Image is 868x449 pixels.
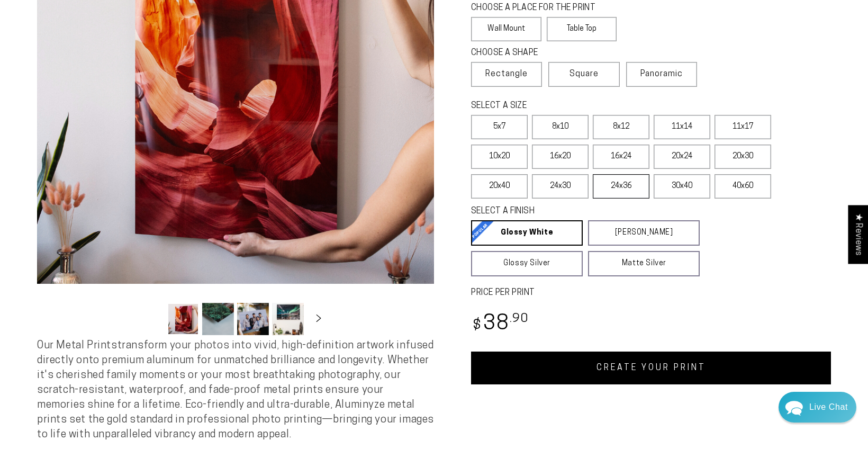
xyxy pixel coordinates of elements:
a: [PERSON_NAME] [588,220,700,246]
label: 8x10 [532,115,589,139]
label: Wall Mount [471,17,541,41]
span: Our Metal Prints transform your photos into vivid, high-definition artwork infused directly onto ... [37,340,434,440]
a: CREATE YOUR PRINT [471,352,831,384]
button: Slide right [307,307,330,330]
label: 20x24 [654,145,710,169]
span: Square [569,68,599,80]
button: Slide left [141,307,164,330]
legend: CHOOSE A PLACE FOR THE PRINT [471,2,607,14]
label: 30x40 [654,174,710,199]
label: 5x7 [471,115,528,139]
div: Contact Us Directly [809,392,848,423]
sup: .90 [510,313,529,325]
button: Load image 1 in gallery view [167,303,199,335]
legend: SELECT A SIZE [471,100,683,112]
label: 24x30 [532,174,589,199]
span: Rectangle [485,68,528,80]
a: Glossy White [471,220,583,246]
span: Panoramic [640,70,683,78]
label: Table Top [547,17,617,41]
label: 20x40 [471,174,528,199]
button: Load image 4 in gallery view [272,303,304,335]
a: Matte Silver [588,251,700,276]
label: 10x20 [471,145,528,169]
bdi: 38 [471,314,529,335]
label: 16x24 [593,145,649,169]
span: $ [473,319,482,333]
legend: CHOOSE A SHAPE [471,47,609,59]
label: PRICE PER PRINT [471,287,831,299]
a: Glossy Silver [471,251,583,276]
label: 11x17 [715,115,771,139]
legend: SELECT A FINISH [471,205,674,218]
label: 16x20 [532,145,589,169]
label: 20x30 [715,145,771,169]
label: 24x36 [593,174,649,199]
label: 11x14 [654,115,710,139]
label: 8x12 [593,115,649,139]
label: 40x60 [715,174,771,199]
button: Load image 2 in gallery view [202,303,234,335]
div: Chat widget toggle [779,392,856,423]
div: Click to open Judge.me floating reviews tab [848,205,868,264]
button: Load image 3 in gallery view [237,303,269,335]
